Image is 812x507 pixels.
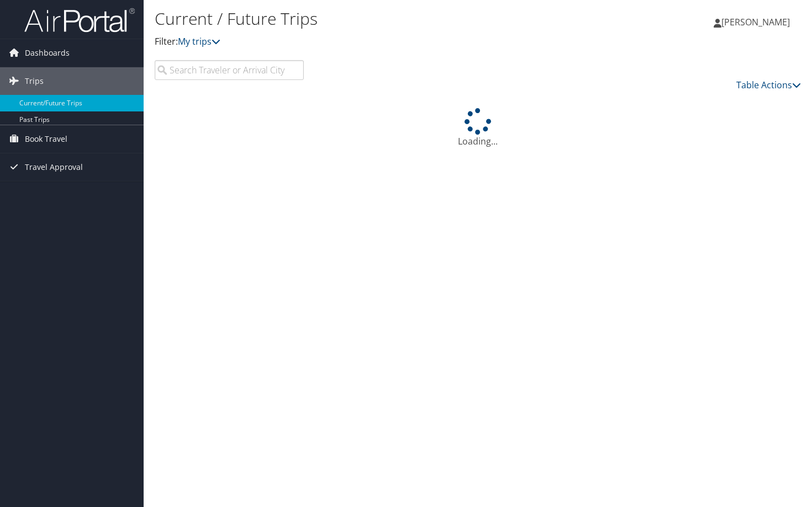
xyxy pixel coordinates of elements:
[155,60,304,80] input: Search Traveler or Arrival City
[25,39,70,67] span: Dashboards
[155,108,801,148] div: Loading...
[155,7,586,30] h1: Current / Future Trips
[721,16,790,28] span: [PERSON_NAME]
[25,67,44,95] span: Trips
[178,35,220,47] a: My trips
[736,79,801,91] a: Table Actions
[24,7,135,33] img: airportal-logo.png
[155,35,586,49] p: Filter:
[714,6,801,39] a: [PERSON_NAME]
[25,125,67,153] span: Book Travel
[25,153,83,181] span: Travel Approval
